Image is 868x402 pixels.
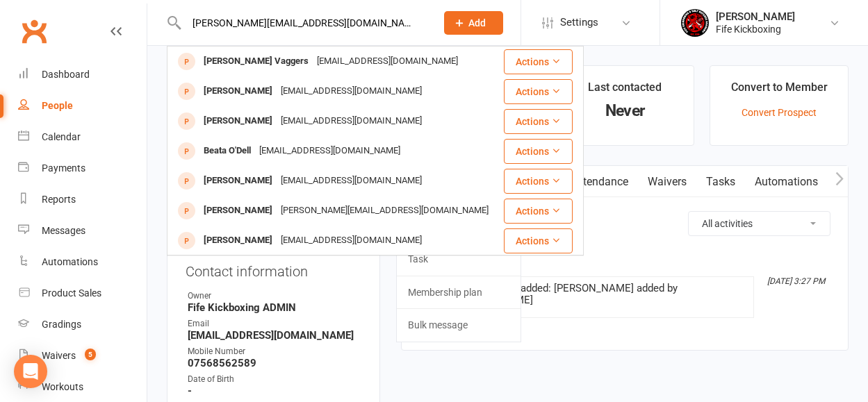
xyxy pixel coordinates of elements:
[504,228,573,253] button: Actions
[18,59,147,90] a: Dashboard
[563,166,638,198] a: Attendance
[18,153,147,184] a: Payments
[277,111,426,131] div: [EMAIL_ADDRESS][DOMAIN_NAME]
[14,355,47,388] div: Open Intercom Messenger
[199,81,277,101] div: [PERSON_NAME]
[681,9,709,37] img: thumb_image1552605535.png
[199,141,255,161] div: Beata O'Dell
[18,246,147,278] a: Automations
[504,199,573,224] button: Actions
[188,345,361,358] div: Mobile Number
[18,215,147,246] a: Messages
[42,350,76,361] div: Waivers
[42,256,98,267] div: Automations
[188,301,361,314] strong: Fife Kickboxing ADMIN
[255,141,404,161] div: [EMAIL_ADDRESS][DOMAIN_NAME]
[468,17,486,28] span: Add
[277,231,426,251] div: [EMAIL_ADDRESS][DOMAIN_NAME]
[560,7,598,38] span: Settings
[42,381,83,392] div: Workouts
[568,103,681,118] div: Never
[17,14,51,49] a: Clubworx
[42,162,85,174] div: Payments
[638,166,696,198] a: Waivers
[42,194,76,205] div: Reports
[42,287,101,299] div: Product Sales
[397,243,521,275] a: Task
[188,290,361,303] div: Owner
[731,78,828,103] div: Convert to Member
[186,258,361,279] h3: Contact information
[199,171,277,191] div: [PERSON_NAME]
[444,11,503,35] button: Add
[504,169,573,194] button: Actions
[419,254,830,276] li: This Month
[199,201,277,221] div: [PERSON_NAME]
[397,309,521,341] a: Bulk message
[188,317,361,330] div: Email
[742,107,817,118] a: Convert Prospect
[42,69,90,80] div: Dashboard
[85,349,96,360] span: 5
[18,278,147,309] a: Product Sales
[182,13,426,33] input: Search...
[313,51,462,72] div: [EMAIL_ADDRESS][DOMAIN_NAME]
[188,329,361,342] strong: [EMAIL_ADDRESS][DOMAIN_NAME]
[42,225,85,236] div: Messages
[277,81,426,101] div: [EMAIL_ADDRESS][DOMAIN_NAME]
[716,10,795,23] div: [PERSON_NAME]
[588,78,662,103] div: Last contacted
[397,276,521,308] a: Membership plan
[18,340,147,371] a: Waivers 5
[277,201,493,221] div: [PERSON_NAME][EMAIL_ADDRESS][DOMAIN_NAME]
[188,385,361,397] strong: -
[419,211,830,233] h3: Activity
[188,373,361,386] div: Date of Birth
[504,79,573,104] button: Actions
[199,51,313,72] div: [PERSON_NAME] Vaggers
[42,131,81,142] div: Calendar
[504,139,573,164] button: Actions
[188,357,361,369] strong: 07568562589
[42,100,73,111] div: People
[745,166,828,198] a: Automations
[18,90,147,122] a: People
[199,111,277,131] div: [PERSON_NAME]
[18,309,147,340] a: Gradings
[504,109,573,134] button: Actions
[18,122,147,153] a: Calendar
[716,23,795,35] div: Fife Kickboxing
[453,283,748,306] div: New prospect added: [PERSON_NAME] added by [PERSON_NAME]
[277,171,426,191] div: [EMAIL_ADDRESS][DOMAIN_NAME]
[767,276,825,286] i: [DATE] 3:27 PM
[199,231,277,251] div: [PERSON_NAME]
[42,319,81,330] div: Gradings
[504,49,573,74] button: Actions
[18,184,147,215] a: Reports
[696,166,745,198] a: Tasks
